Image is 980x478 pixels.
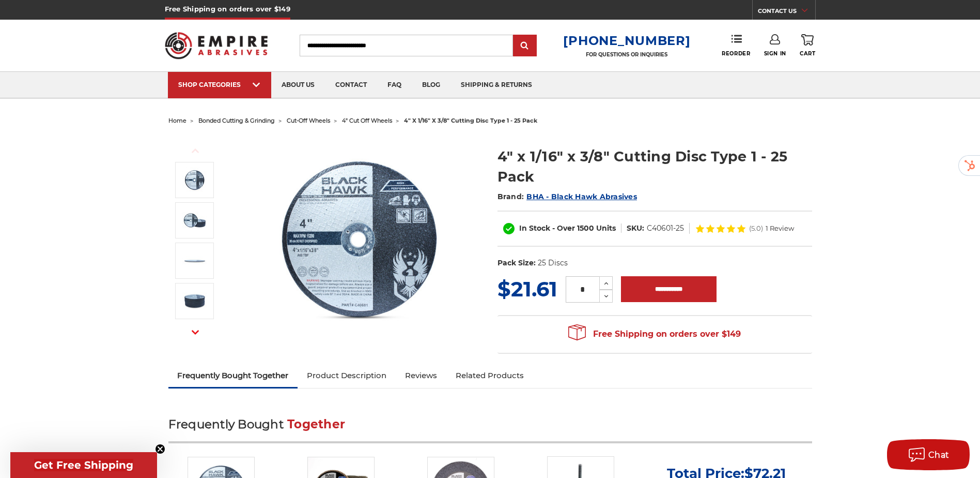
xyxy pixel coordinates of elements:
span: Cart [800,50,815,57]
span: Get Free Shipping [34,459,133,471]
dd: 25 Discs [538,258,568,268]
div: Get Free ShippingClose teaser [10,452,157,478]
span: 1 Review [766,225,794,232]
input: Submit [515,36,535,56]
a: cut-off wheels [287,117,330,124]
a: Related Products [446,364,533,387]
img: Empire Abrasives [165,25,268,66]
span: Brand: [497,192,524,201]
span: Free Shipping on orders over $149 [568,324,741,345]
dt: SKU: [627,223,644,234]
span: (5.0) [749,225,763,232]
span: Units [596,223,616,233]
dt: Pack Size: [497,258,536,268]
span: Frequently Bought [168,417,284,431]
dd: C40601-25 [647,223,684,234]
a: Cart [800,34,815,57]
span: - Over [552,223,575,233]
span: Sign In [764,50,786,57]
p: FOR QUESTIONS OR INQUIRIES [563,51,690,58]
a: BHA - Black Hawk Abrasives [526,192,637,201]
a: shipping & returns [450,72,542,98]
span: $21.61 [497,276,557,302]
a: Reviews [396,364,446,387]
a: Reorder [722,34,750,56]
a: Product Description [298,364,396,387]
a: [PHONE_NUMBER] [563,33,690,48]
a: 4" cut off wheels [342,117,392,124]
div: SHOP CATEGORIES [178,81,261,88]
button: Previous [183,140,208,162]
h1: 4" x 1/16" x 3/8" Cutting Disc Type 1 - 25 Pack [497,146,812,187]
img: 4" x 1/16" x 3/8" Cut off wheels for metal slicing [182,207,208,233]
img: 4" x .06" x 3/8" Arbor Cut-off wheel [182,248,208,274]
span: Together [287,417,345,431]
a: home [168,117,186,124]
a: contact [325,72,377,98]
span: 4" x 1/16" x 3/8" cutting disc type 1 - 25 pack [404,117,537,124]
span: Reorder [722,50,750,57]
span: In Stock [519,223,550,233]
span: Chat [928,450,950,460]
img: 4" x 1/16" x 3/8" Cutting Disc [257,136,463,342]
img: 4" x 1/16" x 3/8" Cutting Disc [182,167,208,193]
button: Next [183,321,208,343]
button: Chat [887,439,970,470]
span: 1500 [577,223,594,233]
img: BHA 25 pack of 4" die grinder cut off wheels [182,288,208,314]
a: bonded cutting & grinding [198,117,275,124]
a: Frequently Bought Together [168,364,298,387]
a: blog [412,72,450,98]
a: CONTACT US [758,5,815,20]
button: Close teaser [155,444,165,454]
a: about us [271,72,325,98]
a: faq [377,72,412,98]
